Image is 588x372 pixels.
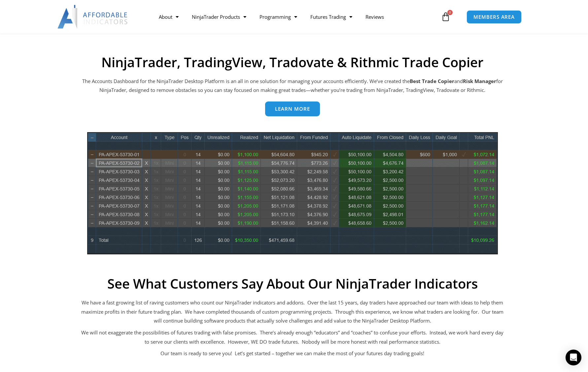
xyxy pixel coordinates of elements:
p: The Accounts Dashboard for the NinjaTrader Desktop Platform is an all in one solution for managin... [81,77,504,95]
span: 0 [447,10,453,15]
span: MEMBERS AREA [473,14,515,19]
a: Programming [253,9,304,24]
span: Learn more [275,106,310,111]
p: Our team is ready to serve you! Let’s get started – together we can make the most of your futures... [81,349,504,358]
h2: See What Customers Say About Our NinjaTrader Indicators [81,276,504,292]
a: Reviews [359,9,391,24]
p: We have a fast growing list of raving customers who count our NinjaTrader indicators and addons. ... [81,298,504,326]
a: Futures Trading [304,9,359,24]
b: Best Trade Copier [410,78,454,84]
a: 0 [431,7,460,26]
strong: Risk Manager [463,78,496,84]
a: MEMBERS AREA [467,10,522,24]
div: Open Intercom Messenger [566,350,581,365]
a: About [152,9,185,24]
h2: NinjaTrader, TradingView, Tradovate & Rithmic Trade Copier [81,54,504,70]
a: NinjaTrader Products [185,9,253,24]
p: We will not exaggerate the possibilities of futures trading with false promises. There’s already ... [81,328,504,347]
img: wideview8 28 2 | Affordable Indicators – NinjaTrader [87,132,498,254]
a: Learn more [265,101,320,116]
img: LogoAI | Affordable Indicators – NinjaTrader [57,5,128,29]
nav: Menu [152,9,439,24]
